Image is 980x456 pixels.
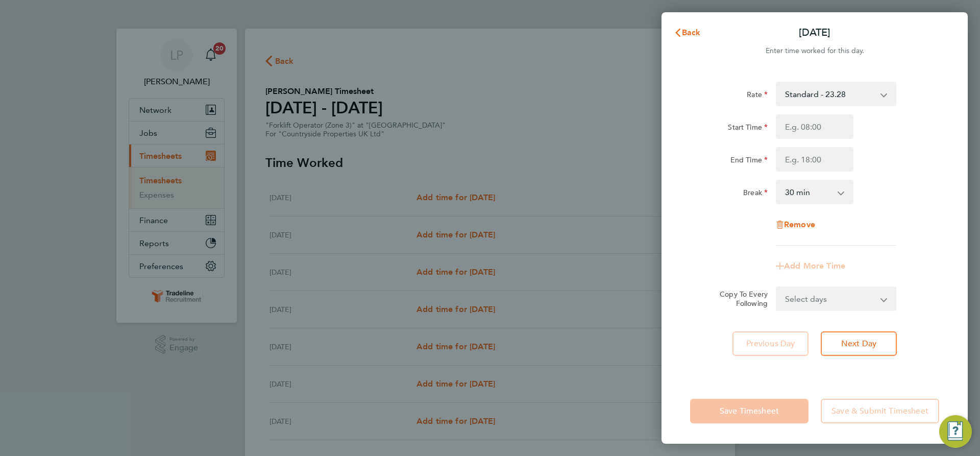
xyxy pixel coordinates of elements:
label: Copy To Every Following [712,290,768,308]
p: [DATE] [799,26,830,40]
button: Next Day [821,331,897,356]
label: Start Time [728,123,768,135]
button: Back [664,22,711,43]
input: E.g. 18:00 [776,147,853,172]
label: End Time [730,155,768,167]
button: Engage Resource Center [939,415,972,448]
label: Rate [747,90,768,102]
label: Break [743,188,768,200]
button: Remove [776,221,815,229]
span: Next Day [841,339,876,349]
span: Remove [784,220,815,229]
span: Back [682,28,701,37]
div: Enter time worked for this day. [661,45,968,57]
input: E.g. 08:00 [776,114,853,139]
